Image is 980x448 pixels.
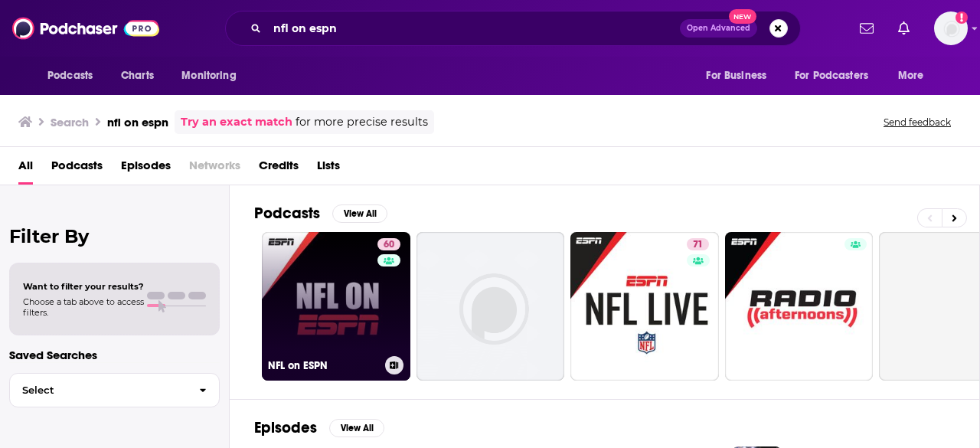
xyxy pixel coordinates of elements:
[23,296,144,318] span: Choose a tab above to access filters.
[570,232,719,381] a: 71
[892,15,916,41] a: Show notifications dropdown
[9,225,220,247] h2: Filter By
[268,359,379,372] h3: NFL on ESPN
[9,373,220,407] button: Select
[107,115,168,129] h3: nfl on espn
[887,61,943,90] button: open menu
[181,113,292,131] a: Try an exact match
[695,61,786,90] button: open menu
[181,65,236,87] span: Monitoring
[377,238,400,250] a: 60
[121,65,154,87] span: Charts
[254,204,387,223] a: PodcastsView All
[854,15,880,41] a: Show notifications dropdown
[687,238,709,250] a: 71
[225,11,801,46] div: Search podcasts, credits, & more...
[693,237,703,253] span: 71
[706,65,766,87] span: For Business
[12,14,159,43] img: Podchaser - Follow, Share and Rate Podcasts
[934,11,968,45] span: Logged in as vardhprak
[934,11,968,45] button: Show profile menu
[384,237,394,253] span: 60
[785,61,890,90] button: open menu
[934,11,968,45] img: User Profile
[955,11,968,24] svg: Add a profile image
[37,61,113,90] button: open menu
[332,204,387,223] button: View All
[262,232,410,381] a: 60NFL on ESPN
[254,204,320,223] h2: Podcasts
[329,419,384,437] button: View All
[51,153,103,185] a: Podcasts
[795,65,868,87] span: For Podcasters
[23,281,144,292] span: Want to filter your results?
[259,153,299,185] a: Credits
[317,153,340,185] a: Lists
[898,65,924,87] span: More
[9,348,220,362] p: Saved Searches
[254,418,384,437] a: EpisodesView All
[10,385,187,395] span: Select
[171,61,256,90] button: open menu
[680,19,757,38] button: Open AdvancedNew
[47,65,93,87] span: Podcasts
[729,9,756,24] span: New
[51,115,89,129] h3: Search
[121,153,171,185] a: Episodes
[189,153,240,185] span: Networks
[879,116,955,129] button: Send feedback
[687,25,750,32] span: Open Advanced
[296,113,428,131] span: for more precise results
[18,153,33,185] a: All
[267,16,680,41] input: Search podcasts, credits, & more...
[111,61,163,90] a: Charts
[254,418,317,437] h2: Episodes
